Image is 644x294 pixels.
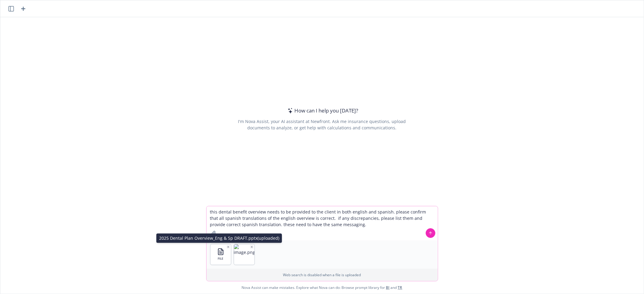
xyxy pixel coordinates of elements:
button: FILE [210,244,231,265]
a: TR [398,285,402,290]
div: How can I help you [DATE]? [286,107,358,115]
textarea: this dental benefit overview needs to be provided to the client in both english and spanish. plea... [207,206,438,240]
a: BI [386,285,390,290]
img: image.png [234,244,255,265]
span: Nova Assist can make mistakes. Explore what Nova can do: Browse prompt library for and [3,281,641,294]
p: Web search is disabled when a file is uploaded [210,272,434,277]
div: I'm Nova Assist, your AI assistant at Newfront. Ask me insurance questions, upload documents to a... [237,118,407,131]
span: FILE [218,257,223,261]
